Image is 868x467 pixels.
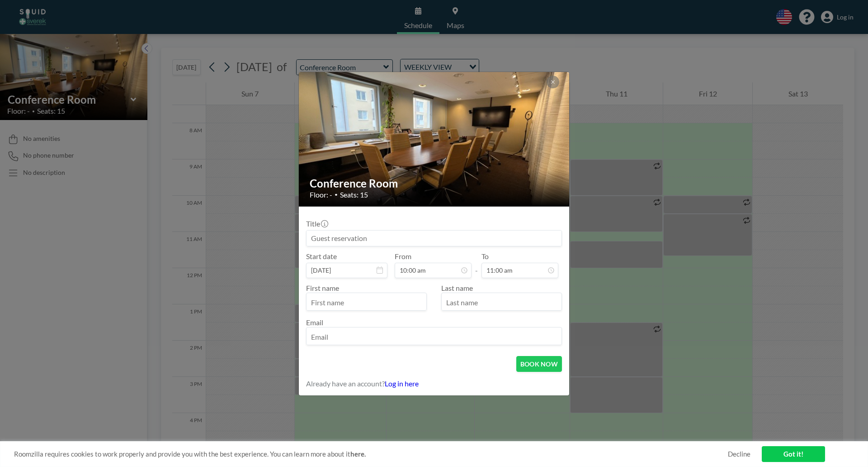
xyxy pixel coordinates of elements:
[385,379,419,388] a: Log in here
[307,295,426,310] input: First name
[306,379,385,388] span: Already have an account?
[307,329,561,345] input: Email
[475,255,478,275] span: -
[441,284,473,292] label: Last name
[335,191,338,198] span: •
[299,37,570,241] img: 537.JPG
[310,190,332,199] span: Floor: -
[442,295,561,310] input: Last name
[481,252,489,261] label: To
[395,252,411,261] label: From
[14,450,728,458] span: Roomzilla requires cookies to work properly and provide you with the best experience. You can lea...
[516,356,562,372] button: BOOK NOW
[340,190,368,199] span: Seats: 15
[306,252,337,261] label: Start date
[762,446,825,462] a: Got it!
[307,231,561,246] input: Guest reservation
[350,450,366,458] a: here.
[306,318,323,327] label: Email
[306,219,327,228] label: Title
[306,284,339,292] label: First name
[310,177,559,190] h2: Conference Room
[728,450,750,458] a: Decline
